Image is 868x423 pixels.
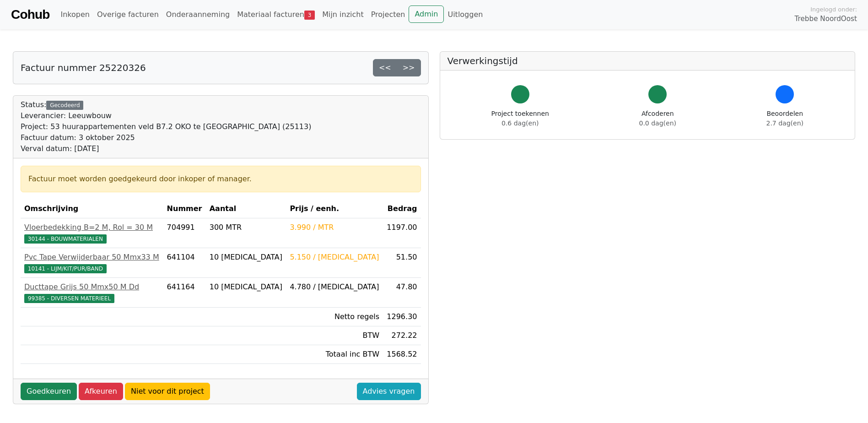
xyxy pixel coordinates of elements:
div: Vloerbedekking B=2 M, Rol = 30 M [24,222,160,233]
div: Gecodeerd [46,101,83,110]
td: Netto regels [286,308,383,326]
td: BTW [286,326,383,345]
div: 3.990 / MTR [290,222,379,233]
span: 2.7 dag(en) [766,119,803,127]
th: Nummer [163,200,206,218]
div: 10 [MEDICAL_DATA] [210,252,283,263]
a: >> [397,59,421,76]
a: Overige facturen [93,5,162,24]
span: 0.6 dag(en) [501,119,539,127]
a: Pvc Tape Verwijderbaar 50 Mmx33 M10141 - LIJM/KIT/PUR/BAND [24,252,160,274]
a: Uitloggen [444,5,486,24]
div: Afcoderen [639,109,676,128]
th: Bedrag [383,200,421,218]
div: Pvc Tape Verwijderbaar 50 Mmx33 M [24,252,160,263]
div: Ducttape Grijs 50 Mmx50 M Dd [24,282,160,293]
td: Totaal inc BTW [286,345,383,364]
h5: Verwerkingstijd [447,55,848,66]
div: Verval datum: [DATE] [21,143,311,154]
div: Leverancier: Leeuwbouw [21,110,311,121]
span: 3 [304,11,315,20]
span: Ingelogd onder: [810,5,857,14]
a: Projecten [367,5,409,24]
div: 5.150 / [MEDICAL_DATA] [290,252,379,263]
a: Cohub [11,4,49,26]
span: Trebbe NoordOost [795,14,857,24]
a: Inkopen [57,5,93,24]
span: 10141 - LIJM/KIT/PUR/BAND [24,264,107,273]
a: Ducttape Grijs 50 Mmx50 M Dd99385 - DIVERSEN MATERIEEL [24,282,160,304]
a: Admin [409,5,444,23]
a: Niet voor dit project [125,383,210,400]
td: 272.22 [383,326,421,345]
div: Factuur datum: 3 oktober 2025 [21,132,311,143]
span: 99385 - DIVERSEN MATERIEEL [24,294,114,303]
td: 641104 [163,248,206,278]
th: Prijs / eenh. [286,200,383,218]
div: Project toekennen [491,109,549,128]
div: Status: [21,99,311,154]
div: Factuur moet worden goedgekeurd door inkoper of manager. [28,174,413,184]
a: Materiaal facturen3 [233,5,318,24]
th: Omschrijving [21,200,163,218]
a: Goedkeuren [21,383,77,400]
span: 30144 - BOUWMATERIALEN [24,234,107,244]
td: 1296.30 [383,308,421,326]
td: 641164 [163,278,206,308]
th: Aantal [206,200,286,218]
a: Onderaanneming [162,5,233,24]
div: Beoordelen [766,109,803,128]
h5: Factuur nummer 25220326 [21,62,146,73]
div: Project: 53 huurappartementen veld B7.2 OKO te [GEOGRAPHIC_DATA] (25113) [21,121,311,132]
div: 10 [MEDICAL_DATA] [210,282,283,293]
div: 300 MTR [210,222,283,233]
td: 51.50 [383,248,421,278]
a: Advies vragen [357,383,421,400]
a: << [373,59,397,76]
td: 47.80 [383,278,421,308]
div: 4.780 / [MEDICAL_DATA] [290,282,379,293]
a: Vloerbedekking B=2 M, Rol = 30 M30144 - BOUWMATERIALEN [24,222,160,244]
td: 1197.00 [383,218,421,248]
a: Afkeuren [79,383,123,400]
a: Mijn inzicht [318,5,367,24]
td: 1568.52 [383,345,421,364]
span: 0.0 dag(en) [639,119,676,127]
td: 704991 [163,218,206,248]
